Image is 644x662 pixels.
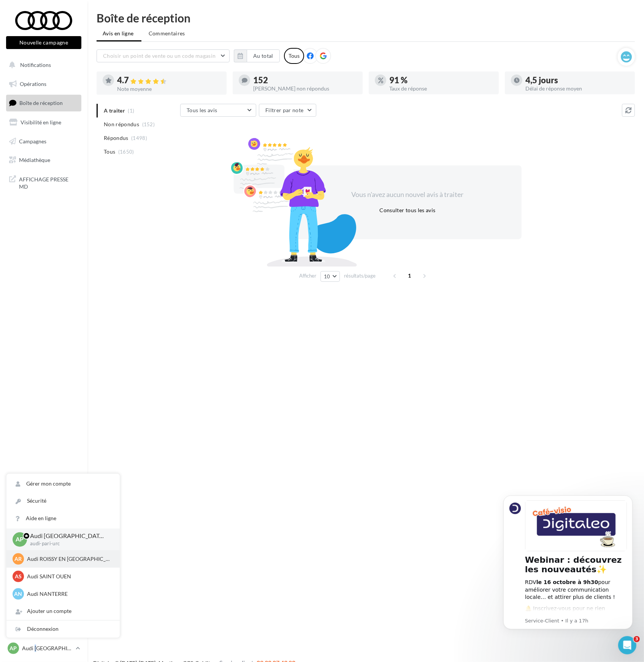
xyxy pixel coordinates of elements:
a: Boîte de réception [5,95,83,111]
a: Aide en ligne [6,510,120,527]
button: Au total [247,49,280,62]
span: Tous [104,148,115,156]
a: AP Audi [GEOGRAPHIC_DATA] 17 [6,641,81,656]
span: AFFICHAGE PRESSE MD [19,174,78,191]
p: Audi SAINT OUEN [27,573,111,580]
p: audi-pari-urc [30,540,108,547]
span: (1650) [118,149,134,155]
span: AS [15,573,22,580]
p: Audi [GEOGRAPHIC_DATA] 17 [22,645,73,652]
p: Audi NANTERRE [27,590,111,598]
a: Sécurité [6,492,120,510]
span: AP [16,535,24,544]
a: Visibilité en ligne [5,114,83,130]
button: Notifications [5,57,80,73]
span: Médiathèque [19,157,50,163]
span: Répondus [104,134,128,142]
span: Non répondus [104,121,139,128]
button: Tous les avis [180,104,256,117]
span: 1 [404,270,416,282]
p: Audi ROISSY EN [GEOGRAPHIC_DATA] [27,555,111,563]
span: Tous les avis [187,107,217,113]
div: Vous n'avez aucun nouvel avis à traiter [342,190,473,200]
span: Notifications [20,62,51,68]
div: 152 [253,76,357,84]
iframe: Intercom notifications message [492,486,644,658]
span: (1498) [131,135,147,141]
button: 10 [320,271,340,282]
div: 91 % [389,76,493,84]
div: Tous [284,48,304,64]
a: Campagnes [5,133,83,149]
a: Gérer mon compte [6,475,120,492]
span: résultats/page [344,272,376,279]
a: Opérations [5,76,83,92]
a: Médiathèque [5,152,83,168]
span: AR [15,555,22,563]
div: Boîte de réception [97,12,635,24]
span: 3 [634,636,640,642]
p: Audi [GEOGRAPHIC_DATA] 17 [30,532,108,540]
button: Nouvelle campagne [6,36,81,49]
button: Au total [234,49,280,62]
span: AN [14,590,22,598]
div: Ajouter un compte [6,603,120,620]
div: Délai de réponse moyen [525,86,629,91]
span: Campagnes [19,138,46,144]
button: Consulter tous les avis [376,206,438,215]
button: Choisir un point de vente ou un code magasin [97,49,230,62]
span: Commentaires [149,30,185,37]
div: [PERSON_NAME] non répondus [253,86,357,91]
button: Filtrer par note [259,104,316,117]
iframe: Intercom live chat [618,636,636,654]
div: 4.7 [117,76,220,85]
span: (152) [142,121,155,127]
span: Choisir un point de vente ou un code magasin [103,52,216,59]
span: Visibilité en ligne [21,119,61,125]
span: 10 [324,273,330,279]
div: Déconnexion [6,621,120,638]
span: Opérations [20,81,46,87]
span: Boîte de réception [19,100,63,106]
div: 4,5 jours [525,76,629,84]
span: AP [10,645,17,652]
a: AFFICHAGE PRESSE MD [5,171,83,194]
div: Taux de réponse [389,86,493,91]
span: Afficher [299,272,316,279]
div: Note moyenne [117,86,220,92]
